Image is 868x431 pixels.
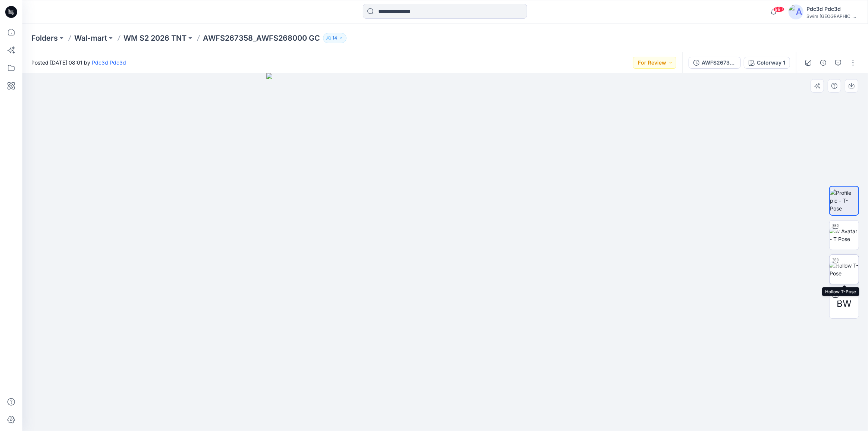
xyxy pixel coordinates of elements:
[74,33,107,43] a: Wal-mart
[689,57,741,69] button: AWFS267358_AWFS268000 GC
[203,33,320,43] p: AWFS267358_AWFS268000 GC
[806,4,859,13] div: Pdc3d Pdc3d
[332,34,337,42] p: 14
[757,59,785,67] div: Colorway 1
[830,262,859,277] img: Hollow T-Pose
[773,6,784,12] span: 99+
[31,33,58,43] a: Folders
[806,13,859,19] div: Swim [GEOGRAPHIC_DATA]
[817,57,829,69] button: Details
[266,73,624,431] img: eyJhbGciOiJIUzI1NiIsImtpZCI6IjAiLCJzbHQiOiJzZXMiLCJ0eXAiOiJKV1QifQ.eyJkYXRhIjp7InR5cGUiOiJzdG9yYW...
[830,227,859,243] img: w Avatar - T Pose
[323,33,347,43] button: 14
[702,59,736,67] div: AWFS267358_AWFS268000 GC
[789,4,803,19] img: avatar
[830,189,858,212] img: Profile pic - T-Pose
[31,59,126,66] span: Posted [DATE] 08:01 by
[837,297,852,310] span: BW
[92,59,126,66] a: Pdc3d Pdc3d
[123,33,187,43] a: WM S2 2026 TNT
[744,57,790,69] button: Colorway 1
